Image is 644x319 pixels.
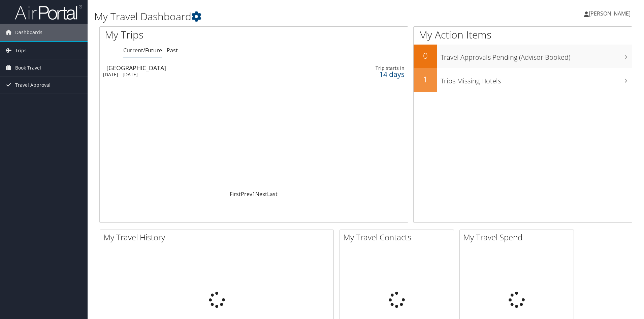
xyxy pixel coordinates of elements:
[123,47,162,54] a: Current/Future
[15,59,41,76] span: Book Travel
[15,77,51,94] span: Travel Approval
[414,45,632,68] a: 0Travel Approvals Pending (Advisor Booked)
[414,28,632,42] h1: My Action Items
[343,232,454,243] h2: My Travel Contacts
[414,68,632,92] a: 1Trips Missing Hotels
[15,4,82,20] img: airportal-logo.png
[103,232,333,243] h2: My Travel History
[267,190,278,198] a: Last
[414,74,437,85] h2: 1
[230,190,241,198] a: First
[103,72,293,78] div: [DATE] - [DATE]
[167,47,178,54] a: Past
[584,3,637,24] a: [PERSON_NAME]
[335,71,404,77] div: 14 days
[414,50,437,61] h2: 0
[94,9,456,24] h1: My Travel Dashboard
[105,28,275,42] h1: My Trips
[589,10,631,17] span: [PERSON_NAME]
[241,190,252,198] a: Prev
[15,42,27,59] span: Trips
[441,49,632,62] h3: Travel Approvals Pending (Advisor Booked)
[441,73,632,86] h3: Trips Missing Hotels
[106,65,297,71] div: [GEOGRAPHIC_DATA]
[15,24,42,41] span: Dashboards
[335,65,404,71] div: Trip starts in
[463,232,574,243] h2: My Travel Spend
[252,190,255,198] a: 1
[255,190,267,198] a: Next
